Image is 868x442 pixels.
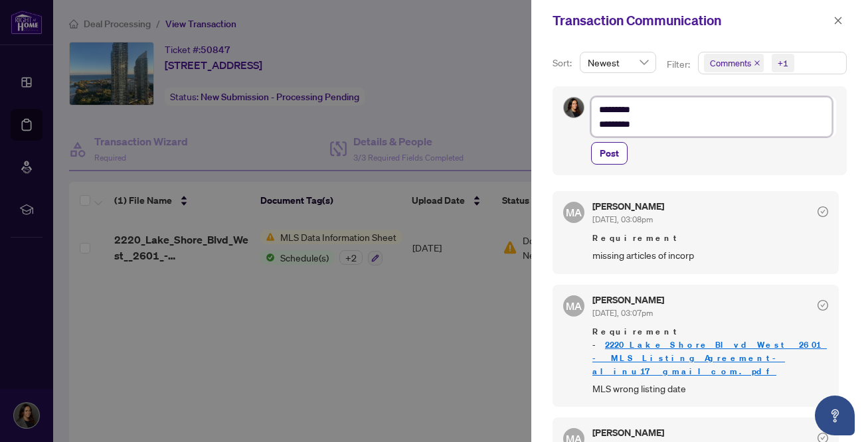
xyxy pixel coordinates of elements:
[667,57,692,72] p: Filter:
[778,56,788,70] div: +1
[591,142,628,165] button: Post
[592,214,653,224] span: [DATE], 03:08pm
[566,204,582,220] span: MA
[815,396,855,435] button: Open asap
[564,98,584,117] img: Profile Icon
[588,52,648,72] span: Newest
[592,325,828,378] span: Requirement -
[710,56,751,70] span: Comments
[754,60,760,66] span: close
[592,248,828,263] span: missing articles of incorp
[566,298,582,314] span: MA
[600,143,619,164] span: Post
[592,381,828,396] span: MLS wrong listing date
[818,206,828,217] span: check-circle
[818,300,828,311] span: check-circle
[592,428,664,437] h5: [PERSON_NAME]
[592,202,664,211] h5: [PERSON_NAME]
[553,11,829,31] div: Transaction Communication
[833,16,843,25] span: close
[553,56,574,70] p: Sort:
[592,308,653,318] span: [DATE], 03:07pm
[592,339,827,377] a: 2220_Lake_Shore_Blvd_West__2601_-_MLS_Listing_Agreement-alinu17_gmailcom.pdf
[592,232,828,245] span: Requirement
[592,295,664,305] h5: [PERSON_NAME]
[704,54,764,72] span: Comments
